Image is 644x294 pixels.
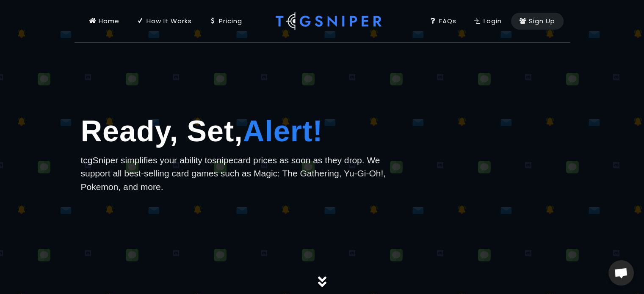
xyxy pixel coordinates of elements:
[89,16,119,26] div: Home
[81,109,398,154] h1: Ready, Set,
[474,16,502,26] div: Login
[608,260,634,286] a: Open chat
[212,155,233,165] span: snipe
[243,115,323,148] span: Alert!
[511,13,564,30] a: Sign Up
[137,16,192,26] div: How It Works
[210,16,242,26] div: Pricing
[81,154,398,194] p: tcgSniper simplifies your ability to card prices as soon as they drop. We support all best-sellin...
[520,16,555,26] div: Sign Up
[430,16,456,26] div: FAQs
